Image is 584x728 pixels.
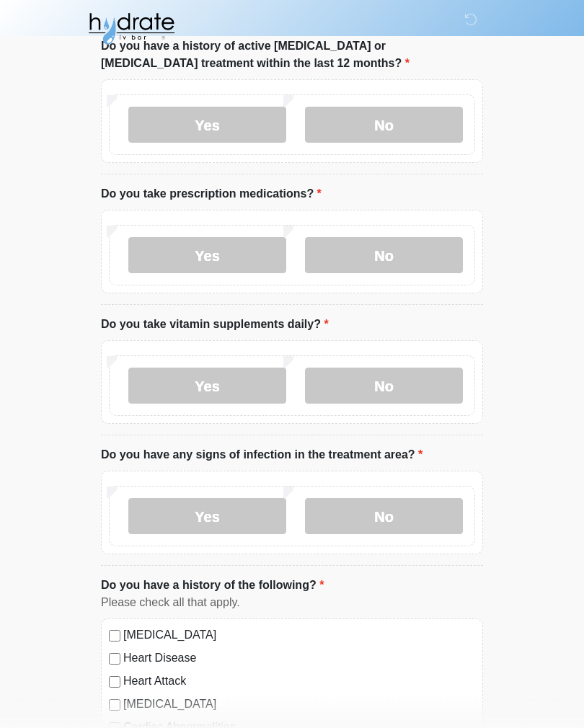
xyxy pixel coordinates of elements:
[128,368,286,404] label: Yes
[305,499,463,535] label: No
[123,673,475,691] label: Heart Attack
[109,677,120,688] input: Heart Attack
[128,238,286,274] label: Yes
[128,499,286,535] label: Yes
[87,11,176,47] img: Hydrate IV Bar - Fort Collins Logo
[101,447,422,464] label: Do you have any signs of infection in the treatment area?
[123,696,475,714] label: [MEDICAL_DATA]
[305,368,463,404] label: No
[101,577,324,595] label: Do you have a history of the following?
[109,631,120,642] input: [MEDICAL_DATA]
[101,316,329,334] label: Do you take vitamin supplements daily?
[101,186,322,203] label: Do you take prescription medications?
[123,650,475,667] label: Heart Disease
[101,595,483,612] div: Please check all that apply.
[128,107,286,143] label: Yes
[109,654,120,665] input: Heart Disease
[109,700,120,711] input: [MEDICAL_DATA]
[305,107,463,143] label: No
[123,627,475,644] label: [MEDICAL_DATA]
[305,238,463,274] label: No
